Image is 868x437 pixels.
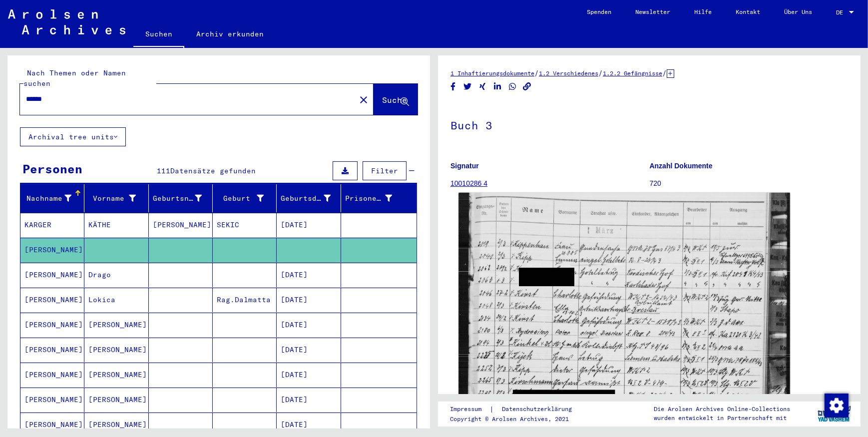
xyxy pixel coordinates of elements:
div: Nachname [24,190,84,206]
button: Suche [374,84,418,115]
mat-cell: [PERSON_NAME] [20,313,84,337]
div: Personen [22,160,82,178]
a: Archiv erkunden [184,22,276,46]
div: Geburt‏ [217,190,276,206]
mat-cell: [PERSON_NAME] [20,388,84,412]
div: Nachname [24,193,71,204]
a: Suchen [133,22,184,48]
span: / [662,68,667,77]
mat-cell: [PERSON_NAME] [84,363,148,387]
mat-header-cell: Geburtsdatum [277,184,341,212]
button: Share on Twitter [462,80,473,93]
mat-cell: [DATE] [277,338,341,362]
a: 1.2.2 Gefängnisse [603,69,662,77]
span: Suche [382,95,407,105]
div: Geburtsname [153,193,202,204]
mat-cell: [PERSON_NAME] [20,413,84,437]
span: / [598,68,603,77]
img: Arolsen_neg.svg [8,9,125,34]
span: Datensätze gefunden [170,166,256,175]
mat-cell: [PERSON_NAME] [84,388,148,412]
mat-cell: Rag.Dalmatta [213,288,277,312]
div: Prisoner # [345,190,405,206]
mat-cell: [DATE] [277,288,341,312]
span: / [534,68,539,77]
h1: Buch 3 [450,102,848,146]
mat-cell: [DATE] [277,263,341,287]
button: Share on WhatsApp [507,80,518,93]
button: Share on Xing [477,80,488,93]
mat-header-cell: Geburt‏ [213,184,277,212]
span: DE [836,9,847,16]
mat-cell: Drago [84,263,148,287]
img: Zustimmung ändern [825,394,849,418]
mat-cell: [PERSON_NAME] [84,313,148,337]
mat-cell: [PERSON_NAME] [20,288,84,312]
button: Clear [354,89,374,109]
mat-cell: [PERSON_NAME] [149,213,213,237]
mat-header-cell: Nachname [20,184,84,212]
b: Signatur [450,162,479,170]
mat-cell: [PERSON_NAME] [20,238,84,262]
div: Geburtsdatum [281,193,330,204]
mat-cell: [PERSON_NAME] [84,413,148,437]
mat-cell: [PERSON_NAME] [20,338,84,362]
mat-header-cell: Prisoner # [341,184,417,212]
button: Share on LinkedIn [492,80,503,93]
mat-cell: Lokica [84,288,148,312]
a: Datenschutzerklärung [494,404,584,415]
img: yv_logo.png [816,401,853,426]
mat-cell: [DATE] [277,313,341,337]
button: Share on Facebook [448,80,458,93]
a: 1.2 Verschiedenes [539,69,598,77]
mat-header-cell: Vorname [84,184,148,212]
mat-label: Nach Themen oder Namen suchen [23,68,126,88]
div: Geburt‏ [217,193,264,204]
mat-cell: KARGER [20,213,84,237]
div: Vorname [88,193,135,204]
span: Filter [371,166,398,175]
p: wurden entwickelt in Partnerschaft mit [654,414,790,423]
mat-cell: SEKIC [213,213,277,237]
p: 720 [650,178,849,189]
mat-cell: [DATE] [277,413,341,437]
mat-cell: KÄTHE [84,213,148,237]
div: Geburtsdatum [281,190,343,206]
div: Vorname [88,190,148,206]
b: Anzahl Dokumente [650,162,713,170]
button: Copy link [522,80,532,93]
button: Filter [363,161,407,180]
span: 111 [157,166,170,175]
a: 1 Inhaftierungsdokumente [450,69,534,77]
div: Geburtsname [153,190,214,206]
mat-cell: [PERSON_NAME] [84,338,148,362]
mat-cell: [PERSON_NAME] [20,363,84,387]
button: Archival tree units [20,127,126,146]
p: Die Arolsen Archives Online-Collections [654,405,790,414]
p: Copyright © Arolsen Archives, 2021 [450,415,584,424]
mat-header-cell: Geburtsname [149,184,213,212]
mat-icon: close [358,94,370,106]
a: Impressum [450,404,489,415]
mat-cell: [DATE] [277,363,341,387]
a: 10010286 4 [450,179,487,187]
mat-cell: [PERSON_NAME] [20,263,84,287]
div: Prisoner # [345,193,392,204]
div: | [450,404,584,415]
mat-cell: [DATE] [277,388,341,412]
mat-cell: [DATE] [277,213,341,237]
